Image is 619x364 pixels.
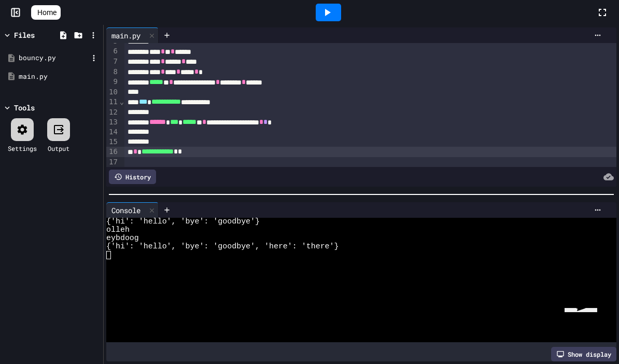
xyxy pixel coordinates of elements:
[106,30,146,41] div: main.py
[106,107,119,117] div: 12
[106,202,159,218] div: Console
[106,127,119,137] div: 14
[109,170,156,184] div: History
[106,46,119,57] div: 6
[119,97,124,106] span: Fold line
[106,137,119,147] div: 15
[106,117,119,128] div: 13
[106,67,119,77] div: 8
[106,218,260,226] span: {'hi': 'hello', 'bye': 'goodbye'}
[106,147,119,157] div: 16
[31,5,61,20] a: Home
[106,205,146,216] div: Console
[106,77,119,87] div: 9
[106,243,339,251] span: {'hi': 'hello', 'bye': 'goodbye', 'here': 'there'}
[8,144,37,153] div: Settings
[560,308,610,356] iframe: chat widget
[106,234,139,243] span: eybdoog
[48,144,69,153] div: Output
[106,97,119,107] div: 11
[14,30,35,40] div: Files
[106,27,159,43] div: main.py
[19,53,88,63] div: bouncy.py
[106,226,130,234] span: olleh
[551,347,616,361] div: Show display
[106,87,119,97] div: 10
[14,102,35,113] div: Tools
[37,7,57,18] span: Home
[106,57,119,67] div: 7
[19,72,100,82] div: main.py
[106,157,119,167] div: 17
